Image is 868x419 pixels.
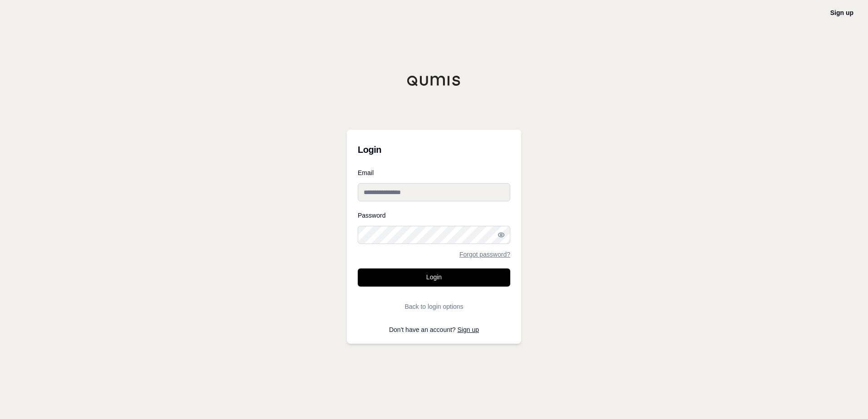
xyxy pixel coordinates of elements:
[358,212,510,219] label: Password
[458,326,479,333] a: Sign up
[358,297,510,316] button: Back to login options
[358,268,510,287] button: Login
[459,251,510,258] a: Forgot password?
[358,141,510,159] h3: Login
[358,170,510,176] label: Email
[830,9,853,16] a: Sign up
[407,75,461,86] img: Qumis
[358,326,510,333] p: Don't have an account?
